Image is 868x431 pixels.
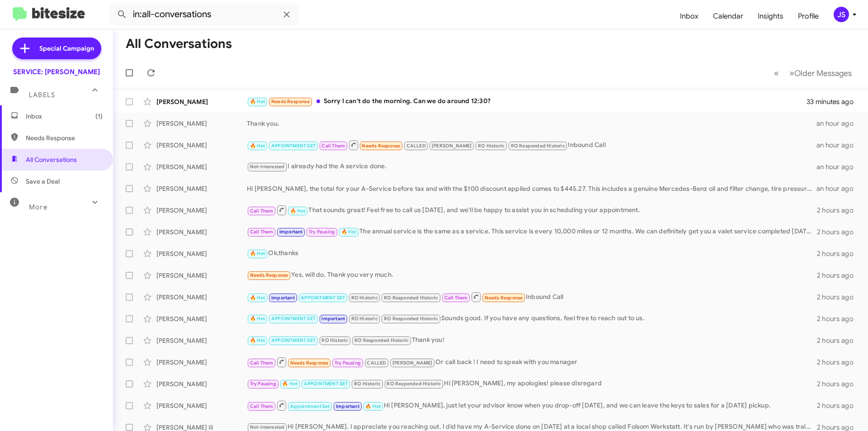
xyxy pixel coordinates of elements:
span: RO Historic [354,381,381,387]
span: 🔥 Hot [282,381,297,387]
div: [PERSON_NAME] [156,227,247,237]
div: The annual service is the same as a service. This service is every 10,000 miles or 12 months. We ... [247,227,817,237]
span: 🔥 Hot [290,208,306,214]
a: Insights [750,3,791,29]
span: CALLED [367,360,386,366]
span: 🔥 Hot [250,251,265,256]
span: Inbox [26,112,103,121]
span: Important [279,229,303,235]
span: 🔥 Hot [365,403,381,409]
div: Sorry I can't do the morning. Can we do around 12:30? [247,96,807,107]
span: Call Them [321,143,345,149]
div: an hour ago [816,184,861,193]
div: 2 hours ago [817,206,861,215]
div: [PERSON_NAME] [156,119,247,128]
span: Call Them [250,208,274,214]
span: RO Responded Historic [387,381,441,387]
span: 🔥 Hot [250,337,265,343]
button: JS [826,7,858,22]
div: 2 hours ago [817,227,861,237]
span: Needs Response [26,133,103,142]
div: Inbound Call [247,291,817,303]
span: 🔥 Hot [250,316,265,322]
div: an hour ago [816,119,861,128]
div: 2 hours ago [817,358,861,367]
div: Yes, will do. Thank you very much. [247,270,817,280]
span: Try Pausing [250,381,276,387]
div: an hour ago [816,141,861,150]
span: [PERSON_NAME] [392,360,433,366]
div: [PERSON_NAME] [156,141,247,150]
div: That sounds great! Feel free to call us [DATE], and we'll be happy to assist you in scheduling yo... [247,204,817,216]
span: Not-Interested [250,164,285,170]
div: Sounds good. If you have any questions, feel free to reach out to us. [247,313,817,324]
span: Special Campaign [39,44,94,53]
button: Next [784,64,857,82]
span: Try Pausing [335,360,361,366]
span: APPOINTMENT SET [271,316,316,322]
div: 2 hours ago [817,336,861,345]
div: [PERSON_NAME] [156,358,247,367]
div: 2 hours ago [817,379,861,388]
div: [PERSON_NAME] [156,379,247,388]
span: Profile [791,3,826,29]
div: SERVICE: [PERSON_NAME] [13,67,100,76]
div: [PERSON_NAME] [156,206,247,215]
div: Thank you. [247,119,816,128]
div: [PERSON_NAME] [156,249,247,258]
span: RO Responded Historic [384,316,438,322]
div: 2 hours ago [817,401,861,410]
span: (1) [95,112,103,121]
span: « [774,67,779,79]
div: 2 hours ago [817,271,861,280]
div: [PERSON_NAME] [156,293,247,302]
span: APPOINTMENT SET [271,337,316,343]
span: Call Them [444,295,468,301]
span: More [29,203,47,211]
span: RO Historic [351,295,378,301]
div: Inbound Call [247,139,816,151]
span: Important [271,295,295,301]
div: Hi [PERSON_NAME], just let your advisor know when you drop-off [DATE], and we can leave the keys ... [247,400,817,411]
div: 2 hours ago [817,293,861,302]
span: RO Responded Historic [511,143,565,149]
div: I already had the A service done. [247,161,816,172]
div: an hour ago [816,162,861,171]
div: Or call back ! I need to speak with you manager [247,356,817,368]
div: Hi [PERSON_NAME], the total for your A-Service before tax and with the $100 discount applied come... [247,184,816,193]
div: 2 hours ago [817,314,861,323]
span: APPOINTMENT SET [271,143,316,149]
span: APPOINTMENT SET [301,295,345,301]
span: RO Responded Historic [354,337,409,343]
span: RO Historic [478,143,505,149]
span: 🔥 Hot [250,295,265,301]
div: 33 minutes ago [807,97,861,106]
span: Try Pausing [309,229,335,235]
span: Call Them [250,229,274,235]
span: Needs Response [290,360,329,366]
a: Calendar [706,3,750,29]
div: [PERSON_NAME] [156,401,247,410]
a: Inbox [673,3,706,29]
div: [PERSON_NAME] [156,184,247,193]
h1: All Conversations [126,37,232,51]
span: » [789,67,794,79]
span: Needs Response [271,99,310,104]
span: RO Responded Historic [384,295,438,301]
span: RO Historic [351,316,378,322]
div: 2 hours ago [817,249,861,258]
div: [PERSON_NAME] [156,271,247,280]
div: Thank you! [247,335,817,346]
span: Needs Response [362,143,400,149]
input: Search [109,4,299,25]
span: Needs Response [485,295,523,301]
div: [PERSON_NAME] [156,336,247,345]
a: Special Campaign [12,38,101,59]
span: Call Them [250,403,274,409]
span: Save a Deal [26,177,60,186]
span: All Conversations [26,155,77,164]
span: 🔥 Hot [341,229,357,235]
span: CALLED [406,143,426,149]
